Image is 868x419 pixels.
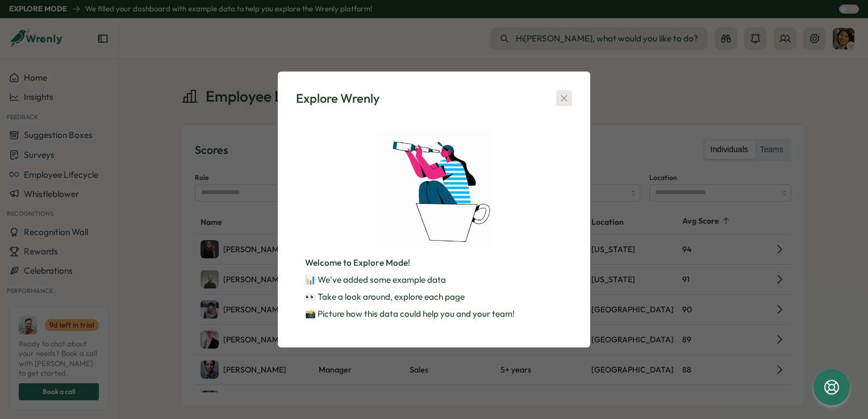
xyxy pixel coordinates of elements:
img: Explore Wrenly [375,129,493,248]
p: 📸 Picture how this data could help you and your team! [305,308,563,320]
p: Welcome to Explore Mode! [305,257,563,269]
div: Explore Wrenly [296,90,379,107]
p: 👀 Take a look around, explore each page [305,291,563,303]
p: 📊 We've added some example data [305,274,563,286]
